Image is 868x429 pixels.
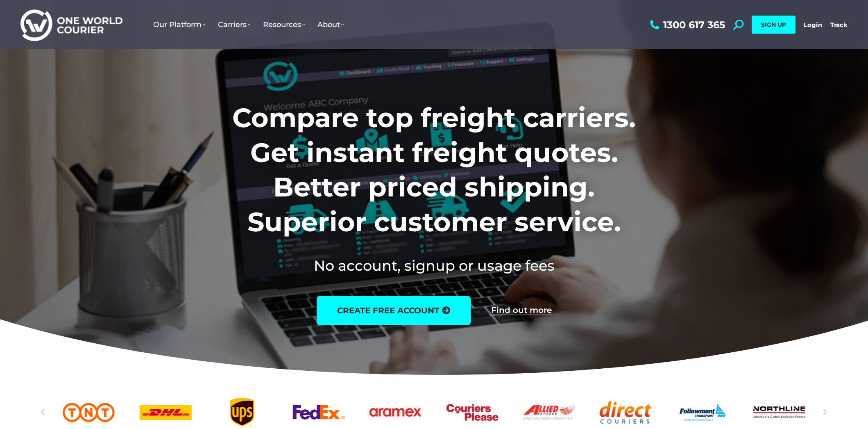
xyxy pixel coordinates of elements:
img: One World Courier [20,8,122,41]
a: Resources [257,12,311,37]
a: SIGN UP [752,16,795,34]
a: Carriers [212,12,257,37]
span: Our Platform [153,20,206,29]
a: Our Platform [147,12,212,37]
h1: Compare top freight carriers. Get instant freight quotes. Better priced shipping. Superior custom... [178,100,690,239]
a: create free account [317,296,471,325]
div: 3 / 25 [139,398,191,427]
a: TNT logo Australian freight company [63,398,115,427]
div: 10 / 25 [676,398,728,427]
div: 7 / 25 [446,398,498,427]
a: Followmont transoirt web logo [676,398,728,427]
div: 2 / 25 [63,398,115,427]
div: Slides [63,398,805,427]
div: 8 / 25 [523,398,575,427]
span: About [317,20,344,29]
a: 1300 617 365 [648,20,725,30]
div: 4 / 25 [216,398,268,427]
div: 6 / 25 [369,398,422,427]
a: Couriers Please logo [446,398,498,427]
a: Track [830,21,848,29]
a: About [311,12,350,37]
div: 11 / 25 [753,398,805,427]
span: Resources [263,20,305,29]
a: Find out more [491,306,552,315]
div: 5 / 25 [293,398,345,427]
a: DHl logo [139,398,191,427]
a: FedEx logo [293,398,345,427]
a: UPS logo [216,398,268,427]
span: Carriers [218,20,251,29]
span: SIGN UP [761,21,786,28]
a: Allied Express logo [523,398,575,427]
a: Aramex_logo [369,398,422,427]
a: Direct Couriers logo [600,398,652,427]
div: 9 / 25 [600,398,652,427]
h2: No account, signup or usage fees [178,256,690,276]
a: Login [804,21,822,29]
a: Northline logo [753,398,805,427]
